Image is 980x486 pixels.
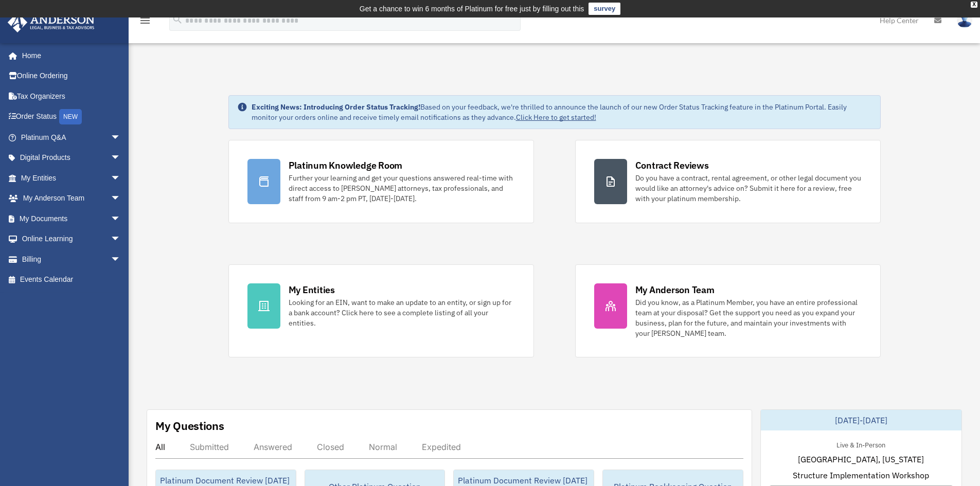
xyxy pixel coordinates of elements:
a: Billingarrow_drop_down [7,249,136,269]
div: Based on your feedback, we're thrilled to announce the launch of our new Order Status Tracking fe... [252,102,872,122]
div: [DATE]-[DATE] [761,410,961,430]
a: Platinum Q&Aarrow_drop_down [7,127,136,148]
a: Contract Reviews Do you have a contract, rental agreement, or other legal document you would like... [575,140,881,223]
a: survey [589,3,620,15]
div: Did you know, as a Platinum Member, you have an entire professional team at your disposal? Get th... [635,297,862,338]
div: Submitted [190,442,229,452]
div: Answered [254,442,292,452]
a: Order StatusNEW [7,106,136,128]
img: User Pic [957,13,972,28]
a: My Anderson Team Did you know, as a Platinum Member, you have an entire professional team at your... [575,264,881,357]
span: arrow_drop_down [111,168,131,189]
strong: Exciting News: Introducing Order Status Tracking! [252,102,420,112]
span: arrow_drop_down [111,127,131,148]
span: Structure Implementation Workshop [793,469,929,481]
div: Closed [317,442,344,452]
div: Looking for an EIN, want to make an update to an entity, or sign up for a bank account? Click her... [289,297,515,328]
div: Platinum Knowledge Room [289,159,403,172]
a: Click Here to get started! [516,113,596,122]
a: menu [139,18,151,27]
div: NEW [59,109,82,124]
div: Get a chance to win 6 months of Platinum for free just by filling out this [360,3,584,15]
div: Further your learning and get your questions answered real-time with direct access to [PERSON_NAM... [289,173,515,204]
a: Online Ordering [7,66,136,86]
div: Contract Reviews [635,159,709,172]
div: My Entities [289,283,335,296]
div: Normal [369,442,397,452]
div: All [155,442,165,452]
a: Platinum Knowledge Room Further your learning and get your questions answered real-time with dire... [228,140,534,223]
a: Events Calendar [7,269,136,290]
div: Do you have a contract, rental agreement, or other legal document you would like an attorney's ad... [635,173,862,204]
div: close [971,2,977,8]
div: My Anderson Team [635,283,715,296]
span: arrow_drop_down [111,148,131,169]
span: [GEOGRAPHIC_DATA], [US_STATE] [798,453,924,465]
a: My Documentsarrow_drop_down [7,208,136,229]
a: Online Learningarrow_drop_down [7,229,136,249]
span: arrow_drop_down [111,208,131,229]
a: Digital Productsarrow_drop_down [7,148,136,168]
div: Live & In-Person [828,439,894,449]
span: arrow_drop_down [111,249,131,270]
div: Expedited [422,442,461,452]
span: arrow_drop_down [111,229,131,250]
span: arrow_drop_down [111,188,131,209]
a: Home [7,45,131,66]
i: search [172,14,183,25]
i: menu [139,14,151,27]
div: My Questions [155,418,224,434]
a: My Entitiesarrow_drop_down [7,168,136,188]
a: My Entities Looking for an EIN, want to make an update to an entity, or sign up for a bank accoun... [228,264,534,357]
a: Tax Organizers [7,86,136,106]
img: Anderson Advisors Platinum Portal [5,12,98,32]
a: My Anderson Teamarrow_drop_down [7,188,136,209]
